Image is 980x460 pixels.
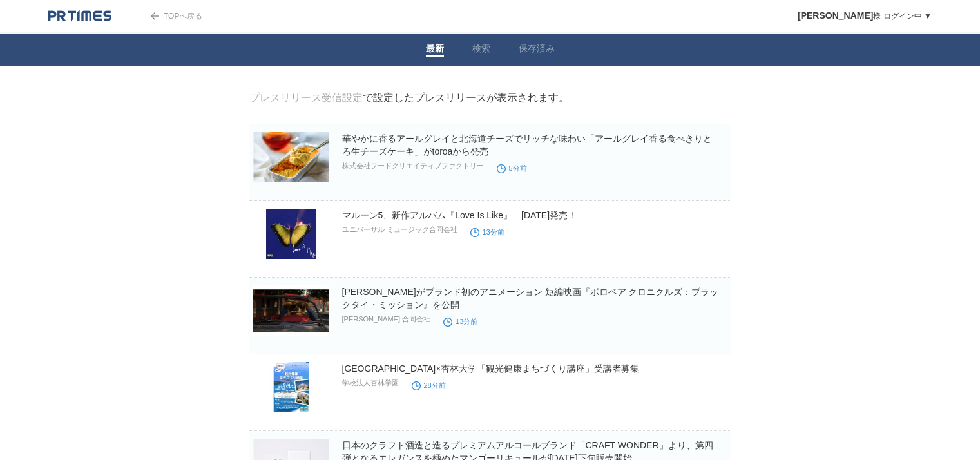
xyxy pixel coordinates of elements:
[253,362,329,412] img: 東伊豆町×杏林大学「観光健康まちづくり講座」受講者募集
[342,161,484,171] p: 株式会社フードクリエイティブファクトリー
[342,225,457,235] p: ユニバーサル ミュージック合同会社
[443,318,477,325] time: 13分前
[342,210,577,220] a: マルーン5、新作アルバム『Love Is Like』 [DATE]発売！
[253,285,329,336] img: ラルフ ローレンがブランド初のアニメーション 短編映画『ポロベア クロニクルズ：ブラックタイ・ミッション』を公開
[342,378,399,388] p: 学校法人杏林学園
[151,12,159,20] img: arrow.png
[249,92,363,103] a: プレスリリース受信設定
[412,381,446,389] time: 28分前
[48,10,111,23] img: logo.png
[426,43,444,57] a: 最新
[798,12,932,21] a: [PERSON_NAME]様 ログイン中 ▼
[519,43,555,57] a: 保存済み
[253,132,329,182] img: 華やかに香るアールグレイと北海道チーズでリッチな味わい「アールグレイ香る食べきりとろ生チーズケーキ」がtoroaから発売
[798,10,873,21] span: [PERSON_NAME]
[470,228,504,236] time: 13分前
[253,209,329,259] img: マルーン5、新作アルバム『Love Is Like』 8月15日（金）発売！
[497,164,527,172] time: 5分前
[342,363,640,374] a: [GEOGRAPHIC_DATA]×杏林大学「観光健康まちづくり講座」受講者募集
[342,287,719,310] a: [PERSON_NAME]がブランド初のアニメーション 短編映画『ポロベア クロニクルズ：ブラックタイ・ミッション』を公開
[249,91,569,105] div: で設定したプレスリリースが表示されます。
[342,314,431,324] p: [PERSON_NAME] 合同会社
[472,43,490,57] a: 検索
[342,133,712,157] a: 華やかに香るアールグレイと北海道チーズでリッチな味わい「アールグレイ香る食べきりとろ生チーズケーキ」がtoroaから発売
[131,12,202,21] a: TOPへ戻る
